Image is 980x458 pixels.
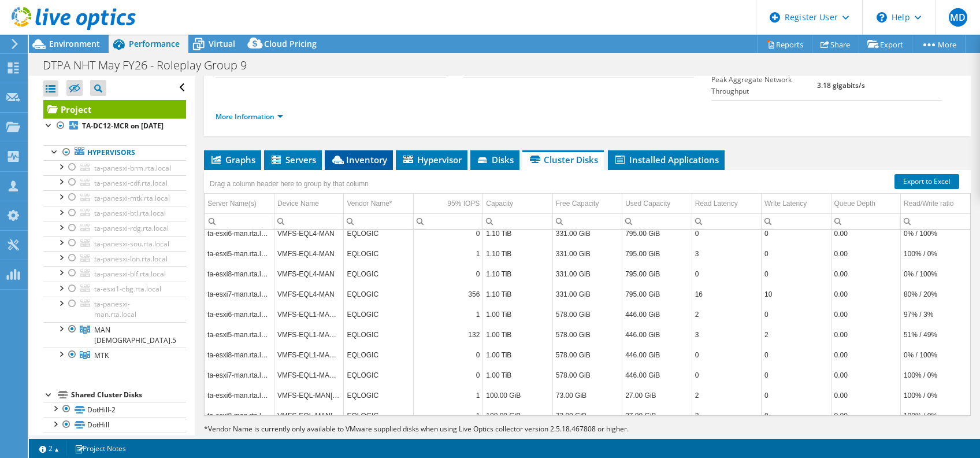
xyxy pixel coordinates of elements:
td: Column Vendor Name*, Value EQLOGIC [344,304,413,324]
td: Column Queue Depth, Value 0.00 [831,264,900,284]
div: Read Latency [695,197,738,210]
td: Column Device Name, Value VMFS-EQL1-MAN2 [274,345,344,365]
td: Column Free Capacity, Value 578.00 GiB [552,345,622,365]
td: Column Capacity, Value 1.10 TiB [483,243,552,264]
td: Column Read Latency, Value 2 [692,385,761,405]
a: ta-panesxi-brm.rta.local [43,160,186,175]
td: Column Vendor Name*, Value EQLOGIC [344,324,413,345]
span: ta-panesxi-cdf.rta.local [94,178,168,188]
td: Column Device Name, Value VMFS-EQL1-MAN2 [274,365,344,385]
td: Column Capacity, Value 1.10 TiB [483,264,552,284]
a: Project [43,100,186,119]
a: ta-panesxi-lon.rta.local [43,251,186,266]
td: Column Read/Write ratio, Value 100% / 0% [900,365,970,385]
a: ta-panesxi-blf.rta.local [43,266,186,281]
td: Column 95% IOPS, Value 1 [413,304,482,324]
td: Column Read/Write ratio, Value 0% / 100% [900,223,970,243]
td: Column Queue Depth, Value 0.00 [831,284,900,304]
td: Column Used Capacity, Value 446.00 GiB [622,345,692,365]
td: Column Used Capacity, Value 27.00 GiB [622,405,692,426]
td: Column Capacity, Value 100.00 GiB [483,385,552,405]
td: Column Queue Depth, Value 0.00 [831,304,900,324]
td: Column Capacity, Value 1.00 TiB [483,365,552,385]
td: Column Server Name(s), Value ta-esxi8-man.rta.local [205,345,274,365]
div: Free Capacity [556,197,599,210]
td: Column Vendor Name*, Value EQLOGIC [344,284,413,304]
a: Hypervisors [43,145,186,160]
td: Column Read/Write ratio, Value 100% / 0% [900,243,970,264]
td: Column Capacity, Filter cell [483,213,552,229]
td: Column Used Capacity, Value 446.00 GiB [622,304,692,324]
a: ta-panesxi-mtk.rta.local [43,190,186,205]
td: Column 95% IOPS, Value 0 [413,365,482,385]
td: Column Read Latency, Value 3 [692,324,761,345]
td: Column Queue Depth, Value 0.00 [831,365,900,385]
b: TA-DC12-MCR on [DATE] [82,121,164,131]
span: ta-panesxi-man.rta.local [94,299,136,319]
td: Column Read/Write ratio, Value 0% / 100% [900,264,970,284]
td: Column Queue Depth, Value 0.00 [831,345,900,365]
a: Export [859,35,912,53]
td: Column Used Capacity, Value 795.00 GiB [622,284,692,304]
td: Column Write Latency, Value 0 [762,345,831,365]
td: Column Free Capacity, Value 578.00 GiB [552,365,622,385]
td: Column 95% IOPS, Value 0 [413,223,482,243]
td: Column Server Name(s), Value ta-esxi6-man.rta.local [205,304,274,324]
a: VMFS-EQL-MAN-Templates [43,433,186,458]
div: Server Name(s) [207,197,257,210]
span: ta-panesxi-sou.rta.local [94,239,169,249]
td: Column Queue Depth, Value 0.00 [831,405,900,426]
span: ta-panesxi-btl.rta.local [94,208,166,218]
span: Inventory [331,154,387,165]
td: Column 95% IOPS, Value 0 [413,264,482,284]
td: Column Vendor Name*, Value EQLOGIC [344,385,413,405]
td: Column Write Latency, Value 0 [762,223,831,243]
td: Column Server Name(s), Filter cell [205,213,274,229]
td: Free Capacity Column [552,194,622,214]
td: Column Read Latency, Value 0 [692,223,761,243]
td: Column Used Capacity, Value 446.00 GiB [622,324,692,345]
td: Column Used Capacity, Filter cell [622,213,692,229]
td: Server Name(s) Column [205,194,274,214]
span: ta-panesxi-lon.rta.local [94,254,168,264]
td: Column Device Name, Value VMFS-EQL4-MAN [274,284,344,304]
span: MAN [DEMOGRAPHIC_DATA].5 [94,325,176,345]
td: Column Read/Write ratio, Value 0% / 100% [900,345,970,365]
td: Column Capacity, Value 100.00 GiB [483,405,552,426]
td: Column Queue Depth, Filter cell [831,213,900,229]
td: Column Device Name, Value VMFS-EQL1-MAN2 [274,324,344,345]
td: Column Read Latency, Value 16 [692,284,761,304]
td: Column Read Latency, Value 2 [692,405,761,426]
td: Column Write Latency, Value 0 [762,264,831,284]
a: DotHill-2 [43,402,186,417]
td: Column Server Name(s), Value ta-esxi7-man.rta.local [205,284,274,304]
h1: DTPA NHT May FY26 - Roleplay Group 9 [38,59,265,72]
div: Used Capacity [625,197,670,210]
td: Column Used Capacity, Value 795.00 GiB [622,264,692,284]
td: Used Capacity Column [622,194,692,214]
td: Column Vendor Name*, Value EQLOGIC [344,264,413,284]
td: Column Server Name(s), Value ta-esxi6-man.rta.local [205,385,274,405]
span: Disks [476,154,514,165]
td: Column 95% IOPS, Value 1 [413,405,482,426]
span: ta-esxi1-cbg.rta.local [94,284,161,294]
td: Column Read Latency, Value 0 [692,264,761,284]
td: Column Write Latency, Value 0 [762,243,831,264]
td: 95% IOPS Column [413,194,482,214]
td: Column Server Name(s), Value ta-esxi5-man.rta.local [205,324,274,345]
td: Column Used Capacity, Value 795.00 GiB [622,223,692,243]
a: MAN 6.5 [43,322,186,348]
td: Column Free Capacity, Value 578.00 GiB [552,304,622,324]
a: DotHill [43,418,186,433]
td: Column Used Capacity, Value 446.00 GiB [622,365,692,385]
a: Reports [757,35,812,53]
div: Vendor Name* [347,197,392,210]
td: Column Vendor Name*, Value EQLOGIC [344,223,413,243]
span: Installed Applications [614,154,719,165]
td: Column Read/Write ratio, Filter cell [900,213,970,229]
a: ta-panesxi-cdf.rta.local [43,175,186,190]
a: Share [812,35,859,53]
svg: \n [877,12,887,23]
td: Column Free Capacity, Value 331.00 GiB [552,243,622,264]
td: Column Free Capacity, Filter cell [552,213,622,229]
